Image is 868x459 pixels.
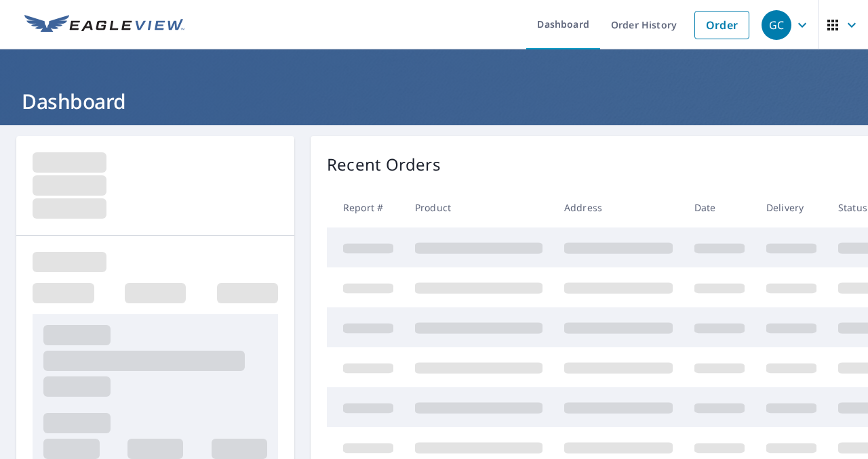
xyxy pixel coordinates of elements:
[684,188,755,227] th: Date
[694,11,749,39] a: Order
[755,188,827,227] th: Delivery
[553,188,684,227] th: Address
[404,188,553,227] th: Product
[16,87,852,115] h1: Dashboard
[24,15,184,35] img: EV Logo
[762,10,791,40] div: GC
[327,152,441,177] p: Recent Orders
[327,188,404,227] th: Report #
